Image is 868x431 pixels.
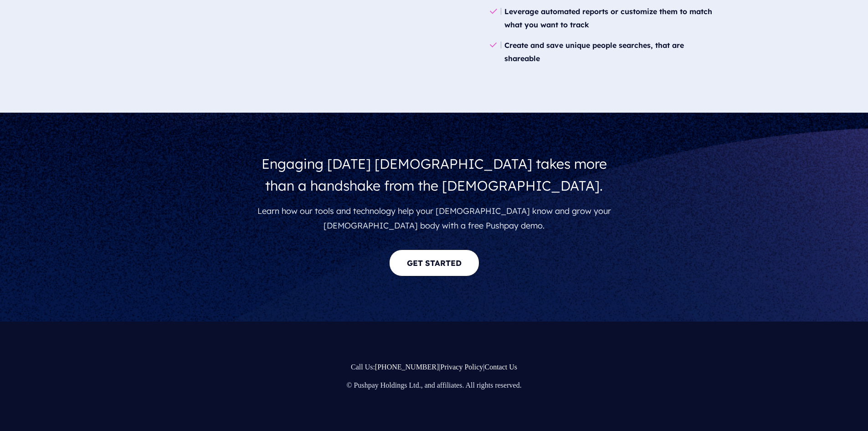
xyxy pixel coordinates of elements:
a: GET STARTED [389,249,479,276]
span: Engaging [DATE] [DEMOGRAPHIC_DATA] takes more than a handshake from the [DEMOGRAPHIC_DATA]. [262,155,607,194]
a: Contact Us [484,363,517,371]
a: [PHONE_NUMBER] [375,363,439,371]
b: Leverage automated reports or customize them to match what you want to track [504,7,712,29]
span: © Pushpay Holdings Ltd., and affiliates. All rights reserved. [346,381,521,389]
a: Privacy Policy [441,363,483,371]
p: Learn how our tools and technology help your [DEMOGRAPHIC_DATA] know and grow your [DEMOGRAPHIC_D... [248,200,620,237]
b: Create and save unique people searches, that are shareable [504,41,684,63]
span: Call Us: | | [351,363,517,371]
